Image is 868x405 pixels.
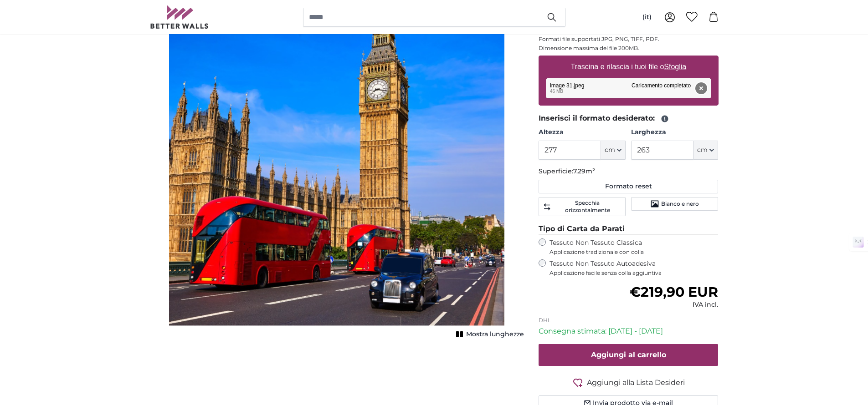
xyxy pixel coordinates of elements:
[630,300,718,309] div: IVA incl.
[553,199,621,214] span: Specchia orizzontalmente
[539,223,719,235] legend: Tipo di Carta da Parati
[693,141,718,160] button: cm
[539,167,719,176] p: Superficie:
[539,344,719,366] button: Aggiungi al carrello
[539,113,719,124] legend: Inserisci il formato desiderato:
[539,326,719,337] p: Consegna stimata: [DATE] - [DATE]
[550,248,719,256] span: Applicazione tradizionale con colla
[539,128,626,137] label: Altezza
[539,377,719,388] button: Aggiungi alla Lista Desideri
[631,128,718,137] label: Larghezza
[567,58,690,76] label: Trascina e rilascia i tuoi file o
[631,197,718,211] button: Bianco e nero
[550,238,719,256] label: Tessuto Non Tessuto Classica
[550,269,719,277] span: Applicazione facile senza colla aggiuntiva
[605,146,615,155] span: cm
[635,9,659,25] button: (it)
[587,377,685,388] span: Aggiungi alla Lista Desideri
[539,45,719,52] p: Dimensione massima del file 200MB.
[539,35,719,43] p: Formati file supportati JPG, PNG, TIFF, PDF.
[150,5,209,29] img: Betterwalls
[466,330,524,339] span: Mostra lunghezze
[697,146,708,155] span: cm
[539,197,626,216] button: Specchia orizzontalmente
[453,328,524,341] button: Mostra lunghezze
[573,167,595,175] span: 7.29m²
[661,200,699,208] span: Bianco e nero
[630,283,718,300] span: €219,90 EUR
[550,259,719,277] label: Tessuto Non Tessuto Autoadesiva
[539,317,719,324] p: DHL
[601,141,626,160] button: cm
[664,63,686,71] u: Sfoglia
[591,350,666,359] span: Aggiungi al carrello
[539,180,719,193] button: Formato reset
